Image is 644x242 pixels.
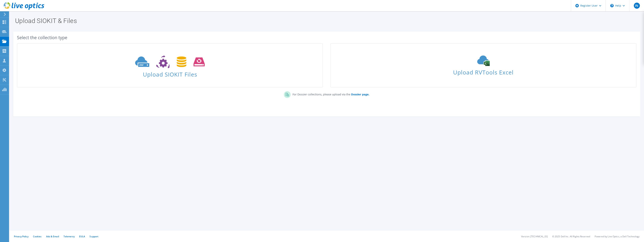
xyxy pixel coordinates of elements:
a: Privacy Policy [14,235,28,238]
a: Upload RVTools Excel [330,43,636,87]
a: Support [90,235,98,238]
li: Version: [TECHNICAL_ID] [521,235,548,238]
a: Upload SIOKIT Files [17,43,323,87]
li: Powered by Live Optics, a Dell Technology [595,235,639,238]
b: Dossier page. [351,93,369,96]
svg: \n [610,4,614,7]
li: © 2025 Dell Inc. All Rights Reserved [552,235,590,238]
a: Telemetry [64,235,75,238]
a: Dossier page. [350,93,369,96]
a: EULA [79,235,85,238]
span: IN [634,3,640,9]
span: Upload SIOKIT Files [17,69,322,77]
div: Select the collection type [17,35,636,40]
span: Upload RVTools Excel [331,67,636,75]
p: For Dossier collections, please upload via the [291,91,369,96]
h1: Upload SIOKIT & Files [15,18,636,24]
a: Cookies [33,235,42,238]
a: Ads & Email [46,235,59,238]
